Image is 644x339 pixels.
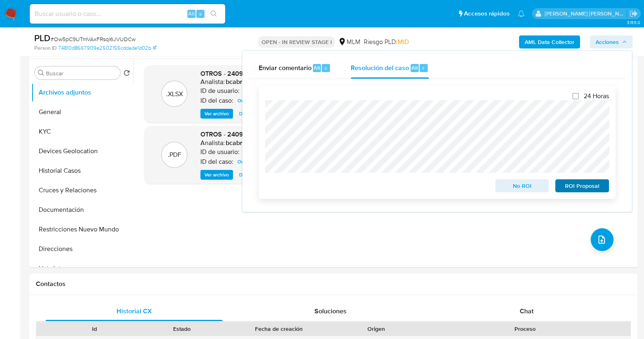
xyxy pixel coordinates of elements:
[226,78,267,86] h6: bcabreradupe
[237,157,310,167] span: Ow5pC9UTmVAxFRsql6JVUDCw
[239,110,262,118] span: Descargar
[234,96,314,106] a: Ow5pC9UTmVAxFRsql6JVUDCw
[338,325,414,333] div: Origen
[200,130,368,139] span: OTROS - 2409996144_DONOVAN GUTIERREZ_JUL2025
[200,170,233,180] button: Ver archivo
[200,87,240,95] p: ID de usuario:
[525,35,574,48] b: AML Data Collector
[200,69,368,78] span: OTROS - 2409996144_DONOVAN GUTIERREZ_JUL2025
[626,19,640,26] span: 3.155.0
[34,31,51,44] b: PLD
[199,10,202,18] span: s
[240,147,291,157] a: 2409996144
[200,109,233,119] button: Ver archivo
[545,10,627,18] p: baltazar.cabreradupeyron@mercadolibre.com.mx
[200,139,225,147] p: Analista:
[204,110,229,118] span: Ver archivo
[144,325,220,333] div: Estado
[166,90,183,99] p: .XLSX
[123,70,130,79] button: Volver al orden por defecto
[58,44,156,52] a: 74810d8667909e2502155cddade1d02b
[231,325,327,333] div: Fecha de creación
[258,36,335,48] p: OPEN - IN REVIEW STAGE I
[36,280,631,288] h1: Contactos
[31,220,133,239] button: Restricciones Nuevo Mundo
[590,35,633,48] button: Acciones
[31,122,133,141] button: KYC
[561,180,603,192] span: ROI Proposal
[520,306,534,316] span: Chat
[259,63,312,72] span: Enviar comentario
[31,83,133,102] button: Archivos adjuntos
[51,35,136,43] span: # Ow5pC9UTmVAxFRsql6JVUDCw
[555,179,609,192] button: ROI Proposal
[501,180,543,192] span: No ROI
[31,102,133,122] button: General
[572,93,579,99] input: 24 Horas
[116,306,152,316] span: Historial CX
[200,97,233,105] p: ID del caso:
[31,239,133,259] button: Direcciones
[397,37,409,46] span: MID
[34,44,57,52] b: Person ID
[200,158,233,166] p: ID del caso:
[56,325,132,333] div: Id
[422,64,424,72] span: r
[168,150,181,159] p: .PDF
[596,35,619,48] span: Acciones
[351,63,409,72] span: Resolución del caso
[464,9,510,18] span: Accesos rápidos
[629,9,638,18] a: Salir
[38,70,44,76] button: Buscar
[495,179,549,192] button: No ROI
[188,10,195,18] span: Alt
[411,64,418,72] span: Alt
[31,259,133,278] button: Lista Interna
[518,10,525,17] a: Notificaciones
[237,96,310,106] span: Ow5pC9UTmVAxFRsql6JVUDCw
[200,148,240,156] p: ID de usuario:
[31,181,133,200] button: Cruces y Relaciones
[426,325,625,333] div: Proceso
[46,70,117,77] input: Buscar
[205,8,222,20] button: search-icon
[591,228,613,251] button: upload-file
[204,171,229,179] span: Ver archivo
[226,139,267,147] h6: bcabreradupe
[325,64,327,72] span: c
[239,171,262,179] span: Descargar
[584,92,609,100] span: 24 Horas
[30,9,225,19] input: Buscar usuario o caso...
[363,37,409,46] span: Riesgo PLD:
[31,200,133,220] button: Documentación
[235,170,266,180] button: Descargar
[314,306,347,316] span: Soluciones
[200,78,225,86] p: Analista:
[338,37,360,46] div: MLM
[519,35,580,48] button: AML Data Collector
[240,86,291,96] a: 2409996144
[235,109,266,119] button: Descargar
[234,157,314,167] a: Ow5pC9UTmVAxFRsql6JVUDCw
[31,141,133,161] button: Devices Geolocation
[314,64,320,72] span: Alt
[31,161,133,181] button: Historial Casos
